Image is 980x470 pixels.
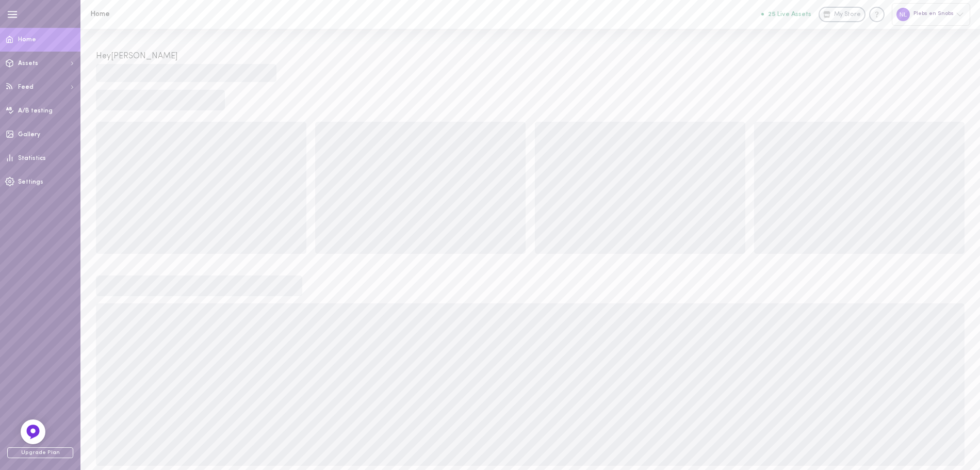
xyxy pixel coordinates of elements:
[7,447,73,458] span: Upgrade Plan
[834,10,861,20] span: My Store
[96,52,177,60] span: Hey [PERSON_NAME]
[18,60,38,67] span: Assets
[18,132,40,138] span: Gallery
[25,424,41,440] img: Feedback Button
[90,10,260,18] h1: Home
[761,11,811,18] button: 25 Live Assets
[869,7,885,22] div: Knowledge center
[18,179,43,185] span: Settings
[18,108,53,114] span: A/B testing
[18,155,46,161] span: Statistics
[18,84,34,90] span: Feed
[819,7,865,22] a: My Store
[18,37,36,43] span: Home
[892,3,970,25] div: Plebs en Snobs
[761,11,819,18] a: 25 Live Assets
